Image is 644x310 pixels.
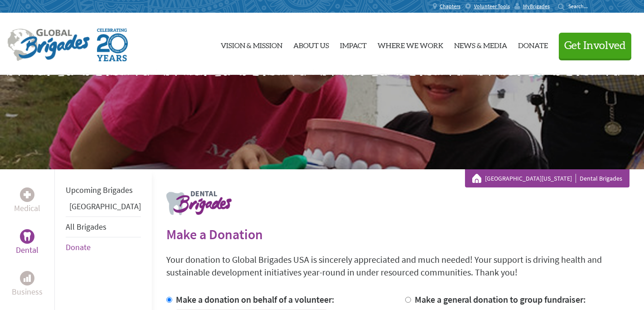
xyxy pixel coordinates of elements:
a: DentalDental [16,229,39,256]
img: Global Brigades Celebrating 20 Years [97,29,128,61]
a: Where We Work [378,20,443,68]
a: [GEOGRAPHIC_DATA] [69,201,141,212]
button: Get Involved [559,33,631,59]
span: Get Involved [564,40,626,51]
label: Make a donation on behalf of a volunteer: [176,294,334,305]
a: Vision & Mission [221,20,282,68]
a: Impact [340,20,367,68]
a: Donate [518,20,548,68]
p: Dental [16,244,39,256]
div: Business [20,271,34,285]
a: [GEOGRAPHIC_DATA][US_STATE] [485,174,576,183]
a: About Us [293,20,329,68]
a: MedicalMedical [14,187,40,215]
img: Dental [24,232,31,241]
li: Donate [66,237,141,257]
div: Dental [20,229,34,244]
input: Search... [568,3,594,10]
span: Chapters [440,3,460,10]
li: Upcoming Brigades [66,180,141,200]
li: Guatemala [66,200,141,217]
span: MyBrigades [523,3,550,10]
a: All Brigades [66,221,107,232]
img: Medical [24,191,31,198]
img: logo-dental.png [166,191,232,215]
a: BusinessBusiness [12,271,43,298]
div: Medical [20,187,34,202]
img: Global Brigades Logo [7,29,90,61]
p: Medical [14,202,40,215]
p: Business [12,285,43,298]
a: News & Media [454,20,507,68]
h2: Make a Donation [166,226,629,242]
a: Donate [66,242,91,252]
a: Upcoming Brigades [66,185,133,195]
p: Your donation to Global Brigades USA is sincerely appreciated and much needed! Your support is dr... [166,253,629,279]
label: Make a general donation to group fundraiser: [415,294,586,305]
div: Dental Brigades [472,174,622,183]
span: Volunteer Tools [474,3,510,10]
img: Business [24,275,31,282]
li: All Brigades [66,217,141,237]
